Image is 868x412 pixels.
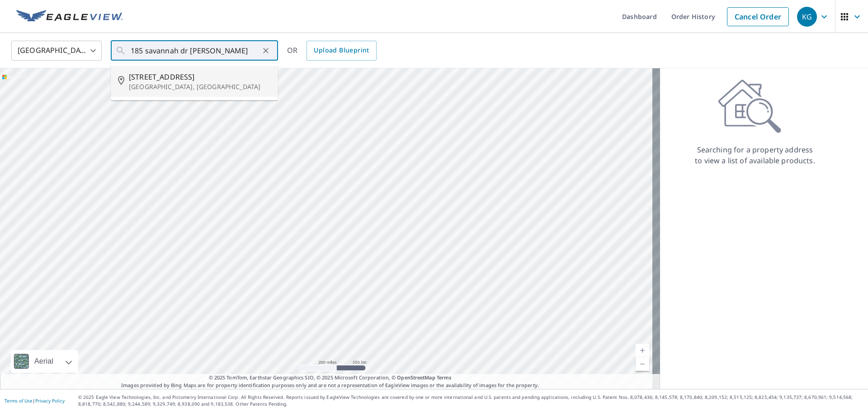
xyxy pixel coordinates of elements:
div: Aerial [11,350,78,373]
input: Search by address or latitude-longitude [131,38,259,63]
a: Upload Blueprint [307,41,376,61]
img: EV Logo [16,10,123,24]
p: © 2025 Eagle View Technologies, Inc. and Pictometry International Corp. All Rights Reserved. Repo... [78,394,863,407]
div: KG [797,7,817,27]
button: Clear [259,44,272,57]
span: © 2025 TomTom, Earthstar Geographics SIO, © 2025 Microsoft Corporation, © [209,374,452,382]
span: [STREET_ADDRESS] [129,71,271,82]
p: Searching for a property address to view a list of available products. [694,144,816,166]
a: Cancel Order [727,7,789,26]
p: [GEOGRAPHIC_DATA], [GEOGRAPHIC_DATA] [129,82,271,91]
a: Privacy Policy [35,398,65,404]
a: Terms [437,374,452,381]
div: OR [287,41,377,61]
a: OpenStreetMap [397,374,435,381]
a: Current Level 5, Zoom In [636,344,649,357]
div: [GEOGRAPHIC_DATA] [11,38,102,63]
a: Terms of Use [5,398,33,404]
a: Current Level 5, Zoom Out [636,357,649,371]
p: | [5,398,65,403]
div: Aerial [32,350,56,373]
span: Upload Blueprint [314,45,369,56]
